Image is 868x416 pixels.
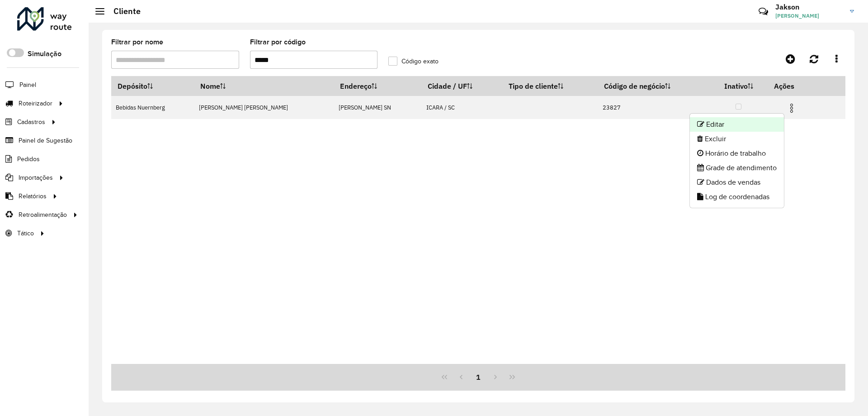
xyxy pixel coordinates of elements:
[19,210,67,220] span: Retroalimentação
[19,99,52,108] span: Roteirizador
[422,96,503,119] td: ICARA / SC
[598,96,709,119] td: 23827
[28,48,61,59] label: Simulação
[388,57,439,66] label: Código exato
[19,191,47,201] span: Relatórios
[470,368,487,386] button: 1
[690,132,784,146] li: Excluir
[334,77,421,96] th: Endereço
[194,96,334,119] td: [PERSON_NAME] [PERSON_NAME]
[19,136,72,145] span: Painel de Sugestão
[503,77,598,96] th: Tipo de cliente
[17,229,34,238] span: Tático
[690,175,784,190] li: Dados de vendas
[690,146,784,161] li: Horário de trabalho
[250,37,306,48] label: Filtrar por código
[19,173,53,182] span: Importações
[104,6,141,16] h2: Cliente
[17,117,45,127] span: Cadastros
[19,80,36,90] span: Painel
[598,77,709,96] th: Código de negócio
[775,12,843,20] span: [PERSON_NAME]
[690,117,784,132] li: Editar
[194,77,334,96] th: Nome
[111,77,194,96] th: Depósito
[709,77,768,96] th: Inativo
[690,161,784,175] li: Grade de atendimento
[17,154,40,164] span: Pedidos
[334,96,421,119] td: [PERSON_NAME] SN
[111,37,163,48] label: Filtrar por nome
[754,2,773,21] a: Contato Rápido
[775,3,843,11] h3: Jakson
[690,190,784,204] li: Log de coordenadas
[422,77,503,96] th: Cidade / UF
[111,96,194,119] td: Bebidas Nuernberg
[768,77,822,96] th: Ações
